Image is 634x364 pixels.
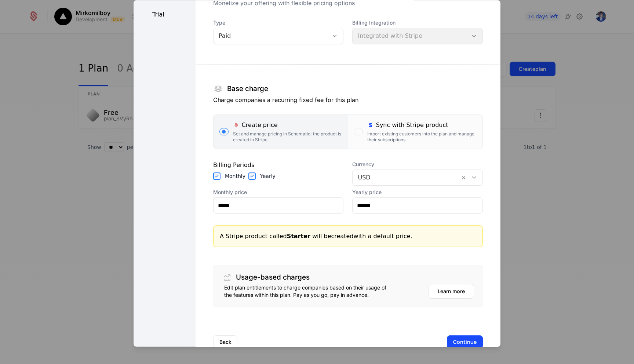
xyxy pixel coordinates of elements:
button: Back [213,335,237,349]
div: Trial [134,10,196,19]
div: Sync with Stripe product [367,121,477,130]
span: called [269,233,310,240]
label: Yearly price [352,189,483,196]
div: Set and manage pricing in Schematic; the product is created in Stripe. [233,131,342,143]
div: A Stripe product will be created with a default price. [220,232,476,241]
b: Starter [287,233,310,240]
span: Currency [352,161,483,168]
div: Import existing customers into the plan and manage their subscriptions. [367,131,477,143]
label: Yearly [260,172,276,180]
div: Create price [233,121,342,130]
label: Monthly price [213,189,344,196]
span: Type [213,19,344,26]
button: Continue [447,335,483,349]
label: Monthly [225,172,245,180]
div: Billing Periods [213,161,344,170]
div: Edit plan entitlements to charge companies based on their usage of the features within this plan.... [224,284,392,299]
div: Paid [219,32,324,40]
h1: Base charge [227,85,268,92]
h1: Usage-based charges [236,274,310,281]
button: Learn more [429,284,474,299]
p: Charge companies a recurring fixed fee for this plan [213,95,483,104]
span: Billing Integration [352,19,483,26]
